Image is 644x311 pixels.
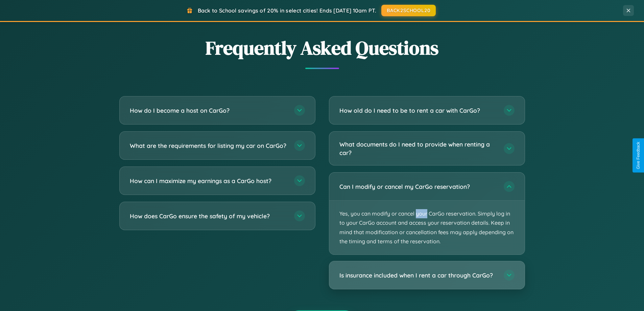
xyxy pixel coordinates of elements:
span: Back to School savings of 20% in select cities! Ends [DATE] 10am PT. [198,7,376,14]
h2: Frequently Asked Questions [119,35,525,61]
h3: How do I become a host on CarGo? [130,106,287,115]
h3: How old do I need to be to rent a car with CarGo? [339,106,497,115]
h3: What documents do I need to provide when renting a car? [339,140,497,157]
h3: Is insurance included when I rent a car through CarGo? [339,271,497,280]
h3: Can I modify or cancel my CarGo reservation? [339,182,497,191]
p: Yes, you can modify or cancel your CarGo reservation. Simply log in to your CarGo account and acc... [329,201,525,254]
h3: How can I maximize my earnings as a CarGo host? [130,177,287,185]
h3: How does CarGo ensure the safety of my vehicle? [130,212,287,220]
button: BACK2SCHOOL20 [381,5,436,16]
h3: What are the requirements for listing my car on CarGo? [130,141,287,150]
div: Give Feedback [636,142,641,169]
